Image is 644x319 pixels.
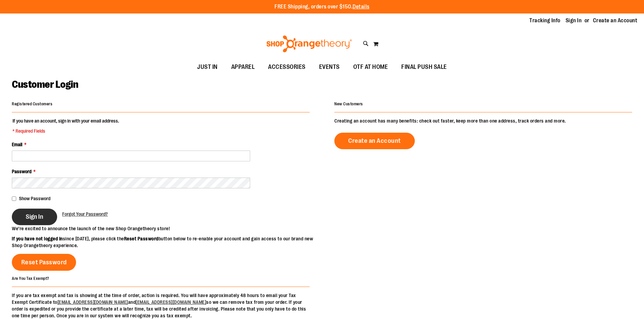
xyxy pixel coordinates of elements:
strong: New Customers [334,102,363,106]
strong: Are You Tax Exempt? [12,276,49,281]
span: Email [12,142,22,147]
span: Password [12,169,31,174]
p: If you are tax exempt and tax is showing at the time of order, action is required. You will have ... [12,292,310,319]
p: FREE Shipping, orders over $150. [275,3,369,11]
a: Tracking Info [529,17,560,24]
span: FINAL PUSH SALE [401,59,447,75]
p: Creating an account has many benefits: check out faster, keep more than one address, track orders... [334,117,632,124]
legend: If you have an account, sign in with your email address. [12,117,120,134]
p: since [DATE], please click the button below to re-enable your account and gain access to our bran... [12,235,322,249]
a: Create an Account [334,133,415,149]
span: ACCESSORIES [268,59,306,75]
a: Create an Account [593,17,638,24]
span: * Required Fields [13,128,119,134]
span: EVENTS [319,59,340,75]
button: Sign In [12,209,57,225]
strong: Reset Password [124,236,159,241]
span: Forgot Your Password? [62,211,108,217]
span: Show Password [19,196,50,201]
p: We’re excited to announce the launch of the new Shop Orangetheory store! [12,225,322,232]
a: Details [353,4,369,10]
strong: If you have not logged in [12,236,63,241]
span: Sign In [26,213,43,220]
strong: Registered Customers [12,102,52,106]
span: JUST IN [197,59,218,75]
span: Reset Password [21,259,67,266]
a: Forgot Your Password? [62,211,108,217]
span: Customer Login [12,79,78,90]
span: OTF AT HOME [353,59,388,75]
span: APPAREL [231,59,255,75]
a: Sign In [566,17,582,24]
a: [EMAIL_ADDRESS][DOMAIN_NAME] [136,299,206,305]
a: [EMAIL_ADDRESS][DOMAIN_NAME] [57,299,128,305]
a: Reset Password [12,254,76,271]
span: Create an Account [348,137,401,144]
img: Shop Orangetheory [265,35,353,52]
